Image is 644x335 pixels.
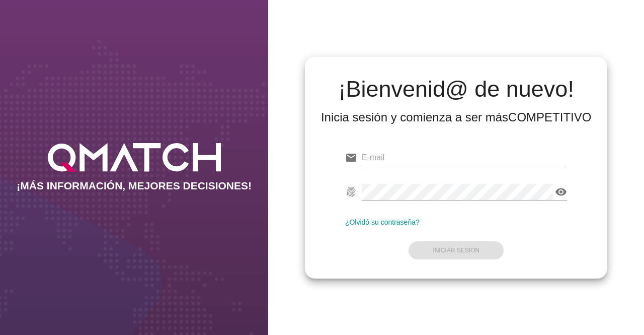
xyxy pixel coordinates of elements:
strong: COMPETITIVO [508,110,591,124]
i: fingerprint [345,186,357,198]
div: Inicia sesión y comienza a ser más [321,109,592,125]
h2: ¡MÁS INFORMACIÓN, MEJORES DECISIONES! [17,180,252,192]
input: E-mail [362,150,568,166]
h2: ¡Bienvenid@ de nuevo! [321,77,592,101]
i: email [345,152,357,164]
a: ¿Olvidó su contraseña? [345,218,420,226]
i: visibility [555,186,567,198]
